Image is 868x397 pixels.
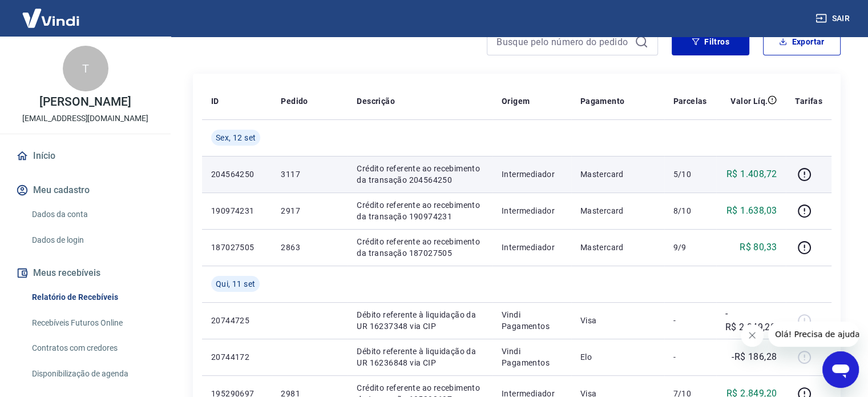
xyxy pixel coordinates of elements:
p: 20744172 [211,351,263,363]
p: 204564250 [211,169,263,180]
p: 190974231 [211,205,263,216]
p: 5/10 [673,169,707,180]
button: Sair [813,8,854,29]
p: Mastercard [580,169,655,180]
a: Dados de login [27,228,157,252]
input: Busque pelo número do pedido [496,33,630,50]
p: R$ 1.638,03 [726,204,777,218]
p: Valor Líq. [730,95,768,107]
iframe: Fechar mensagem [741,324,764,347]
p: Débito referente à liquidação da UR 16236848 via CIP [357,346,483,368]
span: Olá! Precisa de ajuda? [7,8,96,17]
a: Contratos com credores [27,336,157,360]
div: T [63,46,108,91]
p: 3117 [281,169,338,180]
span: Qui, 11 set [216,278,255,290]
p: Vindi Pagamentos [502,346,562,368]
p: ID [211,95,219,107]
p: Crédito referente ao recebimento da transação 190974231 [357,199,483,222]
p: [EMAIL_ADDRESS][DOMAIN_NAME] [22,113,148,125]
img: Vindi [14,1,88,35]
p: Vindi Pagamentos [502,309,562,332]
a: Disponibilização de agenda [27,362,157,386]
p: Origem [502,95,530,107]
p: Descrição [357,95,395,107]
p: Mastercard [580,205,655,216]
span: Sex, 12 set [216,132,256,143]
p: 2863 [281,242,338,253]
p: Visa [580,315,655,326]
button: Meu cadastro [14,178,157,203]
a: Recebíveis Futuros Online [27,311,157,335]
p: - [673,351,707,363]
p: 20744725 [211,315,263,326]
p: 8/10 [673,205,707,216]
p: Pagamento [580,95,625,107]
p: [PERSON_NAME] [39,96,131,108]
p: - [673,315,707,326]
p: 9/9 [673,242,707,253]
p: Elo [580,351,655,363]
p: -R$ 186,28 [732,350,777,364]
p: Pedido [281,95,308,107]
p: Débito referente à liquidação da UR 16237348 via CIP [357,309,483,332]
p: Mastercard [580,242,655,253]
p: Tarifas [795,95,822,107]
a: Relatório de Recebíveis [27,286,157,309]
button: Filtros [672,28,749,55]
p: 187027505 [211,242,263,253]
p: R$ 80,33 [740,240,777,254]
p: Crédito referente ao recebimento da transação 187027505 [357,236,483,259]
p: R$ 1.408,72 [726,167,777,181]
p: 2917 [281,205,338,216]
p: Parcelas [673,95,707,107]
p: -R$ 2.849,20 [725,307,777,334]
iframe: Mensagem da empresa [768,322,859,347]
p: Crédito referente ao recebimento da transação 204564250 [357,163,483,186]
p: Intermediador [502,205,562,216]
p: Intermediador [502,169,562,180]
button: Exportar [763,28,841,55]
p: Intermediador [502,242,562,253]
button: Meus recebíveis [14,260,157,286]
iframe: Botão para abrir a janela de mensagens [822,351,859,388]
a: Dados da conta [27,203,157,226]
a: Início [14,143,157,169]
